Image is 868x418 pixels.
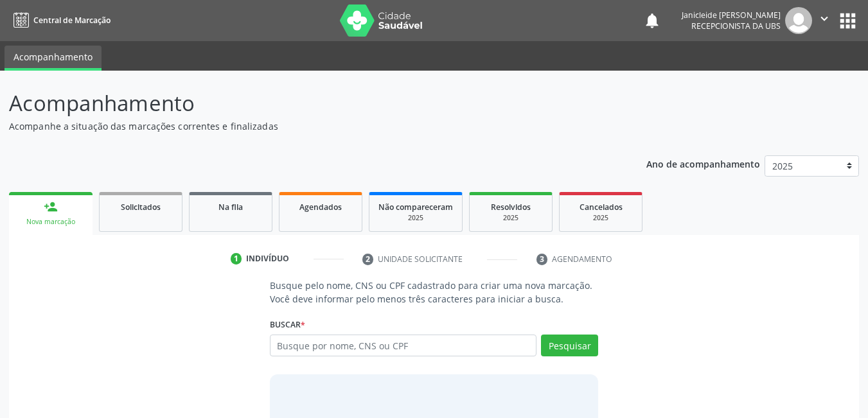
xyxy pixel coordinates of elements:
[378,202,453,213] span: Não compareceram
[299,202,342,213] span: Agendados
[541,335,598,356] button: Pesquisar
[691,21,781,31] span: Recepcionista da UBS
[218,202,243,213] span: Na fila
[270,315,305,335] label: Buscar
[231,253,242,265] div: 1
[646,155,760,171] p: Ano de acompanhamento
[270,279,599,306] p: Busque pelo nome, CNS ou CPF cadastrado para criar uma nova marcação. Você deve informar pelo men...
[812,7,837,34] button: 
[33,15,111,26] span: Central de Marcação
[270,335,537,356] input: Busque por nome, CNS ou CPF
[9,119,604,133] p: Acompanhe a situação das marcações correntes e finalizadas
[378,213,453,223] div: 2025
[837,10,859,32] button: apps
[479,213,543,223] div: 2025
[580,202,623,213] span: Cancelados
[682,10,781,21] div: Janicleide [PERSON_NAME]
[44,200,58,214] div: person_add
[4,46,102,71] a: Acompanhamento
[785,7,812,34] img: img
[18,217,84,227] div: Nova marcação
[491,202,531,213] span: Resolvidos
[9,87,604,119] p: Acompanhamento
[643,12,661,30] button: notifications
[569,213,633,223] div: 2025
[121,202,161,213] span: Solicitados
[246,253,289,265] div: Indivíduo
[9,10,111,31] a: Central de Marcação
[817,12,831,26] i: 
